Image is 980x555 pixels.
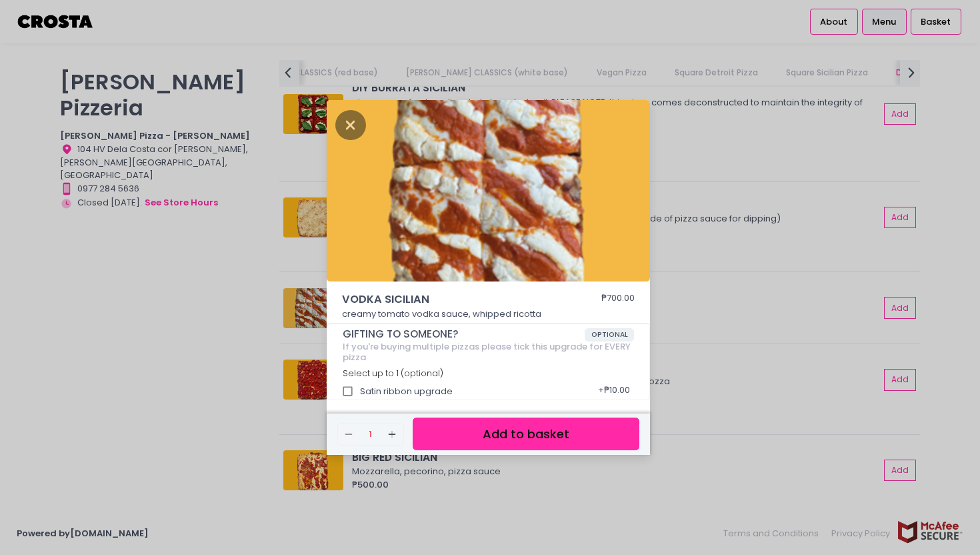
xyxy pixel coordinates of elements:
p: creamy tomato vodka sauce, whipped ricotta [342,308,635,321]
div: ₱700.00 [601,292,635,308]
button: Add to basket [413,418,639,450]
span: VODKA SICILIAN [342,292,562,308]
span: Select up to 1 (optional) [343,368,443,379]
button: Close [335,117,366,131]
img: VODKA SICILIAN [327,100,650,282]
span: GIFTING TO SOMEONE? [343,328,585,340]
div: If you're buying multiple pizzas please tick this upgrade for EVERY pizza [343,342,635,362]
div: + ₱10.00 [593,379,634,404]
span: OPTIONAL [585,328,635,342]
